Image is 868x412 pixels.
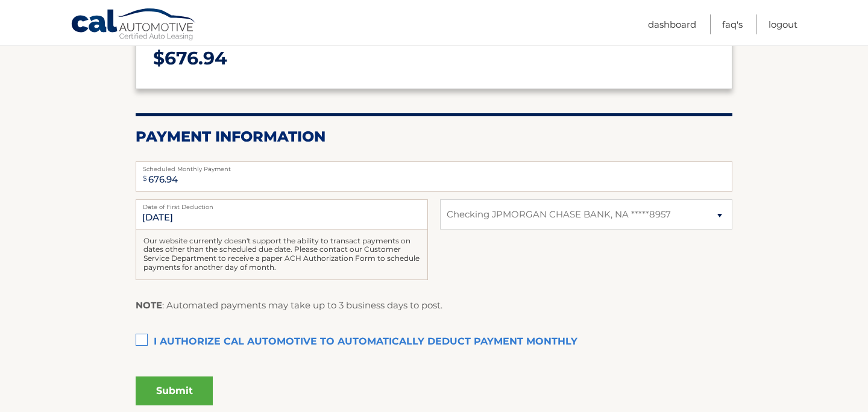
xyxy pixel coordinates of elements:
[165,47,227,69] span: 676.94
[136,128,732,146] h2: Payment Information
[769,14,797,34] a: Logout
[136,298,442,313] p: : Automated payments may take up to 3 business days to post.
[648,14,696,34] a: Dashboard
[136,229,428,280] div: Our website currently doesn't support the ability to transact payments on dates other than the sc...
[136,199,428,229] input: Payment Date
[136,330,732,354] label: I authorize cal automotive to automatically deduct payment monthly
[139,165,151,192] span: $
[136,161,732,171] label: Scheduled Monthly Payment
[136,299,162,311] strong: NOTE
[71,8,197,43] a: Cal Automotive
[153,43,715,75] p: $
[722,14,743,34] a: FAQ's
[136,161,732,192] input: Payment Amount
[136,376,213,405] button: Submit
[136,199,428,209] label: Date of First Deduction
